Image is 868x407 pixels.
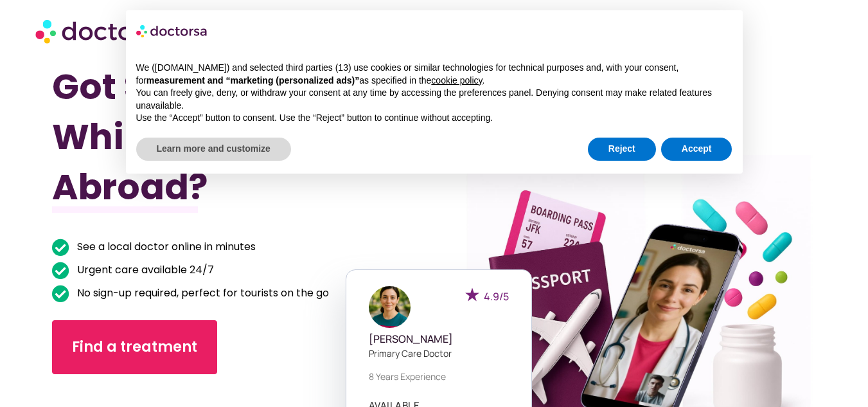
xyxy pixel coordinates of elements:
[72,337,197,357] span: Find a treatment
[136,138,291,161] button: Learn more and customize
[74,238,256,256] span: See a local doctor online in minutes
[146,75,359,86] strong: measurement and “marketing (personalized ads)”
[74,284,329,302] span: No sign-up required, perfect for tourists on the go
[661,138,732,161] button: Accept
[369,347,509,360] p: Primary care doctor
[369,370,509,383] p: 8 years experience
[52,62,376,212] h1: Got Sick While Traveling Abroad?
[484,289,509,303] span: 4.9/5
[588,138,656,161] button: Reject
[136,21,208,41] img: logo
[52,320,217,374] a: Find a treatment
[74,261,214,279] span: Urgent care available 24/7
[136,112,732,125] p: Use the “Accept” button to consent. Use the “Reject” button to continue without accepting.
[136,87,732,112] p: You can freely give, deny, or withdraw your consent at any time by accessing the preferences pane...
[369,333,509,345] h5: [PERSON_NAME]
[136,62,732,87] p: We ([DOMAIN_NAME]) and selected third parties (13) use cookies or similar technologies for techni...
[431,75,482,86] a: cookie policy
